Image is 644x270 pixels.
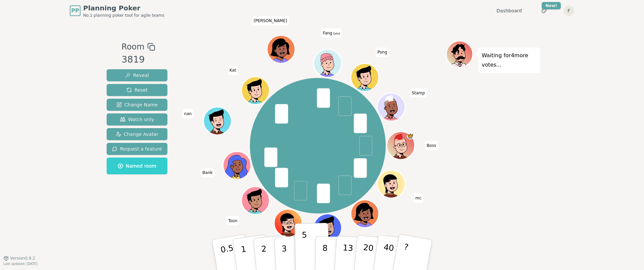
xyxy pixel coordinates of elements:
span: Click to change your name [321,28,342,38]
a: Dashboard [496,7,522,14]
span: Click to change your name [201,168,214,178]
span: Click to change your name [410,88,427,98]
button: Reveal [107,69,167,81]
span: Boss is the host [407,132,414,140]
span: Room [121,41,144,53]
span: Reveal [125,72,149,79]
span: Click to change your name [376,48,389,57]
span: Change Avatar [116,131,159,138]
span: Reset [126,87,148,93]
span: Click to change your name [182,109,194,118]
button: Change Name [107,99,167,111]
p: Waiting for 4 more votes... [482,51,537,70]
a: PPPlanning PokerNo.1 planning poker tool for agile teams [70,3,164,18]
span: Version 0.9.2 [10,256,35,261]
span: Click to change your name [414,194,423,203]
span: Named room [118,163,156,169]
span: Planning Poker [83,3,164,13]
button: Named room [107,158,167,174]
span: Watch only [120,116,154,123]
button: Change Avatar [107,128,167,140]
button: F [563,5,574,16]
button: Request a feature [107,143,167,155]
button: Version0.9.2 [3,256,35,261]
span: Click to change your name [425,141,438,150]
span: (you) [332,32,340,35]
button: Watch only [107,113,167,125]
span: No.1 planning poker tool for agile teams [83,13,164,18]
span: Request a feature [112,146,162,152]
span: PP [71,7,79,15]
div: 3819 [121,53,155,67]
span: Click to change your name [252,16,289,26]
p: 5 [302,230,308,266]
button: New! [538,5,550,17]
div: New! [542,2,561,9]
button: Reset [107,84,167,96]
span: Click to change your name [226,216,239,226]
span: Change Name [116,101,158,108]
span: Last updated: [DATE] [3,262,38,266]
button: Click to change your avatar [315,51,341,77]
span: Click to change your name [378,234,387,244]
span: Click to change your name [228,66,238,75]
